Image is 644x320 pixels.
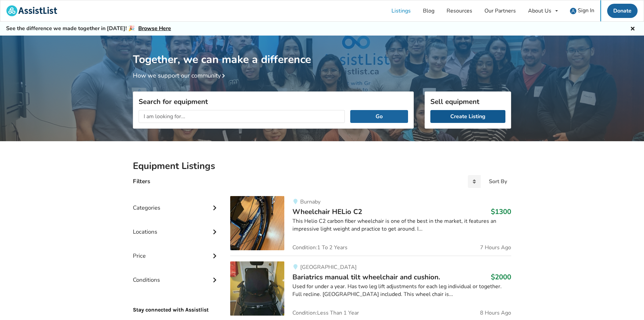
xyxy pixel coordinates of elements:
[133,71,228,80] a: How we support our community
[300,263,357,271] span: [GEOGRAPHIC_DATA]
[417,0,440,21] a: Blog
[430,110,505,123] a: Create Listing
[133,287,219,314] p: Stay connected with Assistlist
[570,8,576,14] img: user icon
[139,97,408,106] h3: Search for equipment
[478,0,522,21] a: Our Partners
[230,196,511,256] a: mobility-wheelchair helio c2BurnabyWheelchair HELio C2$1300This Helio C2 carbon fiber wheelchair ...
[350,110,408,123] button: Go
[491,207,511,216] h3: $1300
[300,198,320,206] span: Burnaby
[292,245,348,250] span: Condition: 1 To 2 Years
[133,177,150,185] h4: Filters
[139,110,345,123] input: I am looking for...
[564,0,600,21] a: user icon Sign In
[292,207,362,216] span: Wheelchair HELio C2
[133,215,219,239] div: Locations
[292,310,359,316] span: Condition: Less Than 1 Year
[385,0,417,21] a: Listings
[6,5,57,16] img: assistlist-logo
[491,273,511,281] h3: $2000
[607,4,638,18] a: Donate
[480,310,511,316] span: 8 Hours Ago
[292,217,511,233] div: This Helio C2 carbon fiber wheelchair is one of the best in the market, it features an impressive...
[6,25,171,32] h5: See the difference we made together in [DATE]! 🎉
[292,283,511,298] div: Used for under a year. Has two leg lift adjustments for each leg individual or together. Full rec...
[133,160,511,172] h2: Equipment Listings
[440,0,478,21] a: Resources
[430,97,505,106] h3: Sell equipment
[133,263,219,287] div: Conditions
[230,196,284,250] img: mobility-wheelchair helio c2
[133,191,219,215] div: Categories
[138,25,171,32] a: Browse Here
[489,179,507,184] div: Sort By
[578,7,594,14] span: Sign In
[133,36,511,66] h1: Together, we can make a difference
[480,245,511,250] span: 7 Hours Ago
[292,272,440,282] span: Bariatrics manual tilt wheelchair and cushion.
[528,8,551,14] div: About Us
[230,261,284,316] img: mobility-bariatrics manual tilt wheelchair and cushion.
[133,239,219,263] div: Price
